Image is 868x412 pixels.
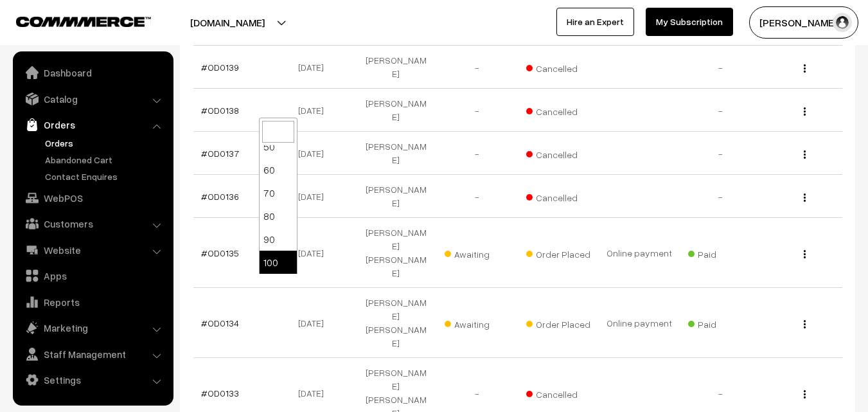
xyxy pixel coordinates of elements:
td: - [436,89,517,132]
span: Awaiting [445,314,509,331]
img: Menu [804,64,806,73]
a: Customers [16,212,169,235]
img: user [833,13,852,32]
td: [PERSON_NAME] [355,175,436,218]
a: Catalog [16,87,169,111]
img: Menu [804,390,806,399]
a: #OD0138 [201,105,239,116]
span: Order Placed [526,314,590,331]
img: COMMMERCE [16,17,151,26]
a: My Subscription [646,8,733,36]
td: [PERSON_NAME] [355,132,436,175]
td: Online payment [599,288,680,358]
td: - [680,175,761,218]
span: Cancelled [526,188,590,204]
td: [PERSON_NAME] [PERSON_NAME] [355,218,436,288]
a: Settings [16,368,169,391]
a: Apps [16,264,169,287]
button: [PERSON_NAME] [749,6,858,39]
td: - [680,132,761,175]
td: [PERSON_NAME] [PERSON_NAME] [355,288,436,358]
a: #OD0134 [201,318,239,328]
a: COMMMERCE [16,13,128,28]
td: - [436,175,517,218]
li: 100 [260,251,297,274]
td: Online payment [599,218,680,288]
span: Cancelled [526,102,590,118]
img: Menu [804,193,806,202]
span: Cancelled [526,145,590,161]
a: Hire an Expert [556,8,634,36]
li: 50 [260,135,297,158]
a: WebPOS [16,186,169,210]
td: [DATE] [274,132,355,175]
li: 60 [260,158,297,181]
a: Orders [42,136,169,150]
a: Contact Enquires [42,170,169,183]
td: - [436,46,517,89]
a: Abandoned Cart [42,153,169,166]
a: #OD0137 [201,148,239,159]
span: Paid [688,314,752,331]
span: Paid [688,244,752,261]
span: Order Placed [526,244,590,261]
a: Website [16,238,169,262]
td: - [436,132,517,175]
a: Reports [16,291,169,314]
td: [DATE] [274,46,355,89]
a: #OD0136 [201,191,239,202]
li: 90 [260,228,297,251]
img: Menu [804,320,806,328]
a: Staff Management [16,343,169,366]
a: Dashboard [16,61,169,84]
a: Orders [16,113,169,136]
td: [DATE] [274,288,355,358]
a: #OD0133 [201,388,239,399]
span: Cancelled [526,58,590,75]
td: [DATE] [274,175,355,218]
td: - [680,89,761,132]
td: [PERSON_NAME] [355,89,436,132]
td: - [680,46,761,89]
img: Menu [804,107,806,116]
li: 80 [260,204,297,228]
td: [DATE] [274,218,355,288]
td: [DATE] [274,89,355,132]
span: Cancelled [526,384,590,401]
a: #OD0135 [201,247,239,258]
img: Menu [804,150,806,159]
td: [PERSON_NAME] [355,46,436,89]
a: Marketing [16,316,169,339]
img: Menu [804,250,806,258]
span: Awaiting [445,244,509,261]
li: 70 [260,181,297,204]
button: [DOMAIN_NAME] [145,6,310,39]
a: #OD0139 [201,62,239,73]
